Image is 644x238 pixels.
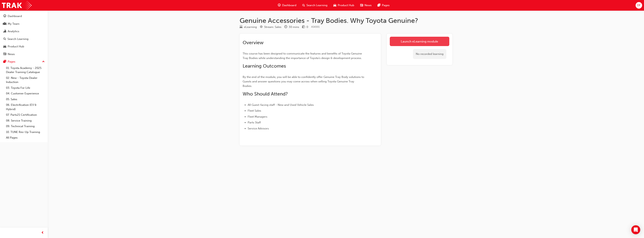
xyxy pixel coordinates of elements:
a: Analytics [1,28,46,35]
div: Price [302,25,308,29]
span: search-icon [3,37,6,41]
span: car-icon [3,45,6,48]
div: Duration [284,25,299,29]
a: My Team [1,20,46,27]
button: Pages [1,58,46,65]
span: news-icon [3,53,6,56]
span: DF [637,3,641,7]
a: pages-iconPages [375,1,393,9]
span: Learning resource code [311,25,320,28]
span: pages-icon [3,60,6,63]
span: Search Learning [306,3,327,7]
a: 02. New - Toyota Dealer Induction [4,75,46,85]
a: 08. Service Training [4,118,46,124]
div: Product Hub [8,44,24,49]
span: people-icon [3,22,6,26]
span: Pages [382,3,390,7]
a: news-iconNews [357,1,375,9]
span: money-icon [302,25,305,29]
span: guage-icon [278,3,281,8]
div: Stream [260,25,281,29]
span: guage-icon [3,15,6,18]
a: All Pages [4,135,46,141]
span: Overview [243,40,264,46]
a: Launch eLearning module [390,37,449,46]
div: Type [240,25,257,29]
div: Analytics [8,29,19,34]
a: Search Learning [1,36,46,43]
div: Pages [8,60,15,64]
a: 07. Parts21 Certification [4,112,46,118]
a: search-iconSearch Learning [299,1,330,9]
a: 04. Customer Experience [4,91,46,96]
span: This course has been designed to communicate the features and benefits of Toyota Genuine Tray Bod... [243,52,363,60]
img: Trak [2,1,32,10]
a: car-iconProduct Hub [330,1,357,9]
span: learningResourceType_ELEARNING-icon [240,25,242,29]
span: target-icon [260,25,263,29]
span: Who Should Attend? [243,91,288,97]
div: My Team [8,22,19,26]
span: chart-icon [3,30,6,33]
a: 06. Electrification (EV & Hybrid) [4,102,46,112]
div: 30 mins [289,25,299,29]
span: Fleet Sales [248,109,261,112]
div: No recorded learning [413,49,446,59]
span: Dashboard [282,3,296,7]
div: Search Learning [7,37,28,41]
a: 03. Toyota For Life [4,85,46,91]
a: guage-iconDashboard [275,1,299,9]
div: 0 [306,25,308,29]
a: 09. Technical Training [4,123,46,129]
div: News [8,52,15,56]
div: Stream: Sales [264,25,281,29]
span: News [364,3,372,7]
span: news-icon [360,3,363,8]
button: DashboardMy TeamAnalyticsSearch LearningProduct HubNews [1,12,46,58]
span: By the end of the module, you will be able to confidently offer Genuine Tray Body solutions to Gu... [243,75,365,88]
div: Open Intercom Messenger [631,225,640,234]
a: 05. Sales [4,96,46,102]
span: Parts Staff [248,121,261,124]
span: Fleet Managers [248,115,267,118]
span: clock-icon [284,25,287,29]
h1: Genuine Accessories - Tray Bodies. Why Toyota Genuine? [240,16,452,25]
span: Learning Outcomes [243,63,286,69]
span: search-icon [302,3,305,8]
div: Dashboard [8,14,22,18]
a: Dashboard [1,13,46,20]
span: car-icon [333,3,336,8]
a: Product Hub [1,43,46,50]
a: 10. TUNE Rev-Up Training [4,129,46,135]
span: Service Advisors [248,127,269,130]
div: eLearning [244,25,257,29]
span: up-icon [42,59,45,64]
span: All Guest-facing staff - New and Used Vehicle Sales [248,103,314,107]
span: pages-icon [378,3,380,8]
a: 01. Toyota Academy - 2025 Dealer Training Catalogue [4,65,46,75]
button: DF [636,2,642,9]
span: prev-icon [41,231,44,235]
a: News [1,51,46,58]
span: Product Hub [338,3,354,7]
